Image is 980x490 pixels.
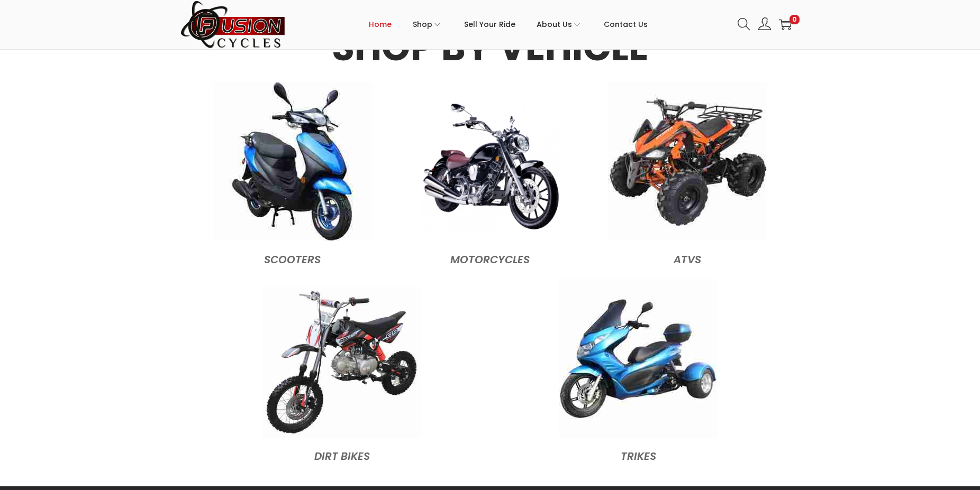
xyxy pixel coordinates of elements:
a: Shop [413,1,443,48]
a: About Us [537,1,583,48]
figcaption: Dirt Bikes [199,442,485,465]
span: Sell Your Ride [464,11,515,38]
span: About Us [537,11,572,38]
a: Contact Us [604,1,648,48]
span: Shop [413,11,432,38]
a: Home [369,1,392,48]
a: Sell Your Ride [464,1,515,48]
figcaption: MOTORCYCLES [396,245,583,268]
span: Contact Us [604,11,648,38]
h3: Shop By Vehicle [194,29,786,66]
a: 0 [779,18,792,31]
figcaption: Trikes [495,442,781,465]
span: Home [369,11,392,38]
figcaption: ATVs [594,245,781,268]
nav: Primary navigation [286,1,730,48]
figcaption: Scooters [199,245,386,268]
